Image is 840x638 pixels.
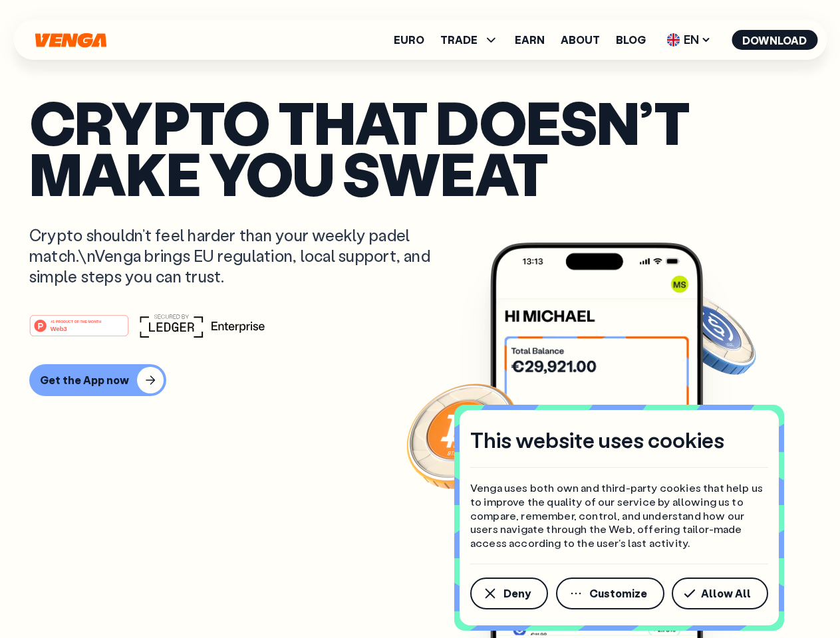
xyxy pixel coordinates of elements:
span: Allow All [701,588,751,599]
button: Download [732,30,817,50]
span: TRADE [440,35,478,45]
a: Blog [616,35,646,45]
h4: This website uses cookies [470,426,724,454]
p: Crypto shouldn’t feel harder than your weekly padel match.\nVenga brings EU regulation, local sup... [29,225,450,287]
span: EN [662,29,716,51]
a: About [561,35,600,45]
p: Venga uses both own and third-party cookies that help us to improve the quality of our service by... [470,481,768,550]
img: Bitcoin [404,375,523,495]
div: Get the App now [40,373,129,387]
img: USDC coin [663,286,759,381]
a: Get the App now [29,364,811,396]
button: Deny [470,578,548,609]
p: Crypto that doesn’t make you sweat [29,96,811,198]
button: Get the App now [29,364,166,396]
a: #1 PRODUCT OF THE MONTHWeb3 [29,322,129,340]
tspan: #1 PRODUCT OF THE MONTH [51,319,101,323]
span: Deny [503,588,531,599]
img: flag-uk [666,33,680,47]
span: Customize [589,588,647,599]
a: Earn [515,35,545,45]
tspan: Web3 [51,324,67,332]
span: TRADE [440,32,499,48]
button: Allow All [672,578,768,609]
svg: Home [33,33,108,48]
button: Customize [556,578,664,609]
a: Euro [394,35,424,45]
